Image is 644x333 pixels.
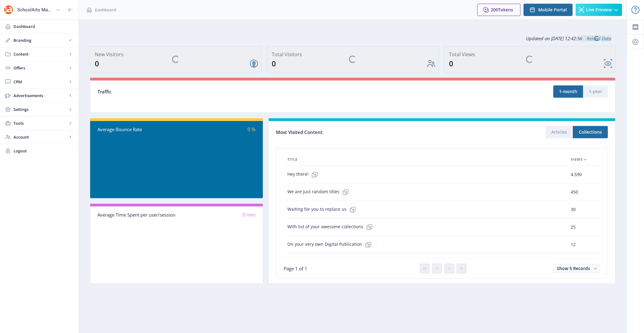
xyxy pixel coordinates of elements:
[13,65,67,71] span: Offers
[4,5,13,15] img: properties.app_icon.png
[553,85,583,98] button: 1-month
[571,171,582,178] span: 4,590
[571,206,576,213] span: 30
[98,211,177,218] div: Average Time Spent per user/session
[90,31,616,46] div: Updated on [DATE] 12:42:56
[586,7,612,12] span: Live Preview
[571,156,583,163] span: Views
[13,37,67,43] span: Branding
[284,265,307,272] span: Page 1 of 1
[13,120,67,126] span: Tools
[287,238,374,251] span: On your very own Digital Publication
[557,265,590,271] span: Show 5 Records
[477,4,520,16] button: 200Tokens
[17,3,53,17] div: SchoolArts Magazine
[13,79,67,85] span: CRM
[553,264,600,273] button: Show 5 Records
[538,7,567,12] span: Mobile Portal
[95,7,116,13] span: Dashboard
[276,127,442,137] div: Most Visited Content
[13,92,67,99] span: Advertisements
[287,168,321,181] span: Hey there!
[287,221,376,233] span: With list of your awesome collections
[13,106,67,112] span: Settings
[13,134,67,140] span: Account
[177,211,256,218] div: 0 min
[13,23,74,29] span: Dashboard
[571,188,578,196] span: 450
[13,148,74,154] span: Logout
[498,7,513,13] span: Tokens
[573,126,608,138] button: Collections
[571,223,576,231] span: 25
[287,186,352,198] span: We are just random titles
[98,126,177,133] div: Average Bounce Rate
[247,126,255,133] span: 0 %
[576,4,622,16] button: Live Preview
[583,85,608,98] button: 1-year
[546,126,573,138] button: Articles
[523,4,573,16] button: Mobile Portal
[287,203,359,216] span: Waiting for you to replace us
[571,241,576,248] span: 12
[582,35,611,41] a: Reload Data
[287,156,297,163] span: Title
[13,51,67,57] span: Content
[98,88,353,95] div: Traffic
